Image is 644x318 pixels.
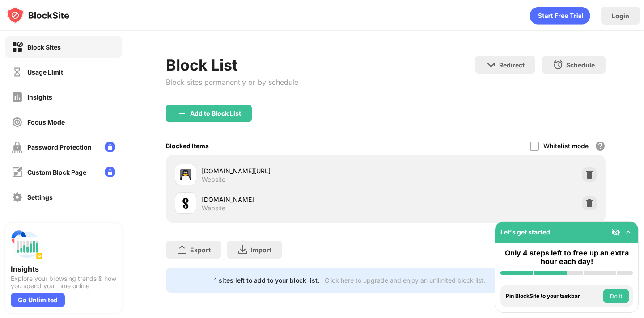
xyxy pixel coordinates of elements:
img: lock-menu.svg [105,142,115,152]
div: Usage Limit [27,68,63,76]
div: Explore your browsing trends & how you spend your time online [11,275,116,289]
div: Settings [27,193,53,201]
div: Add to Block List [190,110,241,117]
div: Click here to upgrade and enjoy an unlimited block list. [325,276,485,284]
img: password-protection-off.svg [12,142,23,153]
div: Login [612,12,629,20]
img: about-off.svg [12,217,23,228]
div: Export [190,246,211,254]
img: settings-off.svg [12,192,23,203]
div: Insights [11,264,116,273]
img: eye-not-visible.svg [611,228,620,237]
div: Focus Mode [27,118,65,126]
img: insights-off.svg [12,92,23,103]
img: lock-menu.svg [105,167,115,177]
div: Pin BlockSite to your taskbar [506,293,601,299]
img: block-on.svg [12,42,23,53]
div: Only 4 steps left to free up an extra hour each day! [500,249,633,266]
img: push-insights.svg [11,229,43,261]
div: [DOMAIN_NAME][URL] [202,166,386,176]
img: customize-block-page-off.svg [12,167,23,178]
img: favicons [180,198,191,209]
div: Blocked Items [166,142,209,150]
div: Website [202,176,225,184]
div: Import [251,246,271,254]
div: Block List [166,56,298,74]
div: Redirect [499,61,525,69]
div: [DOMAIN_NAME] [202,195,386,204]
div: Schedule [566,61,595,69]
div: Insights [27,93,52,101]
div: 1 sites left to add to your block list. [214,276,319,284]
img: favicons [180,169,191,180]
div: animation [530,7,590,25]
div: Let's get started [500,228,550,236]
img: omni-setup-toggle.svg [624,228,633,237]
div: Go Unlimited [11,293,65,307]
img: time-usage-off.svg [12,67,23,78]
img: focus-off.svg [12,117,23,128]
div: Whitelist mode [543,142,589,150]
img: logo-blocksite.svg [6,6,69,24]
div: Website [202,204,225,212]
div: Block sites permanently or by schedule [166,78,298,87]
button: Do it [603,289,629,303]
div: Password Protection [27,143,92,151]
div: Block Sites [27,43,61,51]
div: Custom Block Page [27,168,86,176]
